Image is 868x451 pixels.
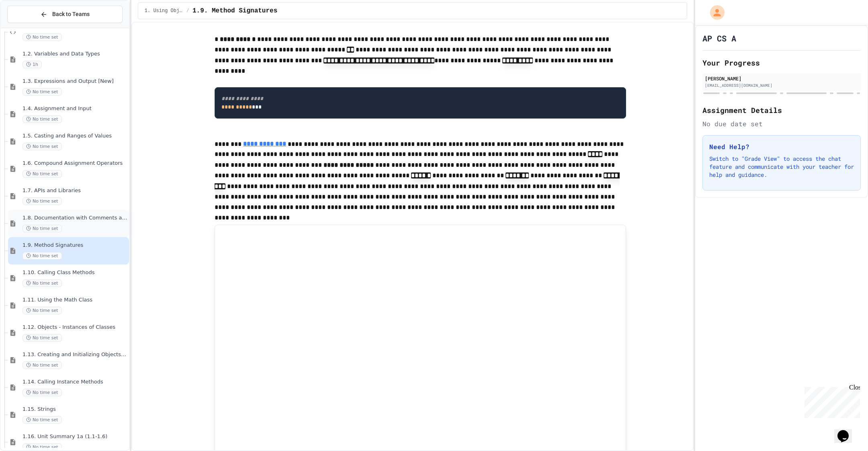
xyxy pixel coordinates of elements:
[186,8,189,14] span: /
[23,252,62,260] span: No time set
[23,297,127,303] span: 1.11. Using the Math Class
[23,143,62,150] span: No time set
[7,6,123,23] button: Back to Teams
[702,33,736,44] h1: AP CS A
[192,6,277,16] span: 1.9. Method Signatures
[834,419,860,443] iframe: chat widget
[23,61,42,68] span: 1h
[23,88,62,96] span: No time set
[23,160,127,167] span: 1.6. Compound Assignment Operators
[23,187,127,194] span: 1.7. APIs and Libraries
[702,57,861,68] h2: Your Progress
[23,416,62,424] span: No time set
[3,3,55,51] div: Chat with us now!Close
[23,78,127,85] span: 1.3. Expressions and Output [New]
[23,361,62,369] span: No time set
[23,133,127,139] span: 1.5. Casting and Ranges of Values
[23,269,127,276] span: 1.10. Calling Class Methods
[52,10,90,18] span: Back to Teams
[23,225,62,232] span: No time set
[702,119,861,129] div: No due date set
[23,334,62,342] span: No time set
[23,443,62,451] span: No time set
[702,3,727,22] div: My Account
[705,82,858,88] div: [EMAIL_ADDRESS][DOMAIN_NAME]
[702,105,861,116] h2: Assignment Details
[23,51,127,57] span: 1.2. Variables and Data Types
[23,351,127,358] span: 1.13. Creating and Initializing Objects: Constructors
[801,384,860,418] iframe: chat widget
[709,155,854,179] p: Switch to "Grade View" to access the chat feature and communicate with your teacher for help and ...
[23,197,62,205] span: No time set
[23,324,127,331] span: 1.12. Objects - Instances of Classes
[23,105,127,112] span: 1.4. Assignment and Input
[23,115,62,123] span: No time set
[23,170,62,178] span: No time set
[23,433,127,440] span: 1.16. Unit Summary 1a (1.1-1.6)
[23,33,62,41] span: No time set
[23,406,127,413] span: 1.15. Strings
[23,307,62,314] span: No time set
[23,242,127,249] span: 1.9. Method Signatures
[23,389,62,396] span: No time set
[145,8,183,14] span: 1. Using Objects and Methods
[23,279,62,287] span: No time set
[709,142,854,152] h3: Need Help?
[23,379,127,385] span: 1.14. Calling Instance Methods
[705,75,858,82] div: [PERSON_NAME]
[23,215,127,221] span: 1.8. Documentation with Comments and Preconditions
